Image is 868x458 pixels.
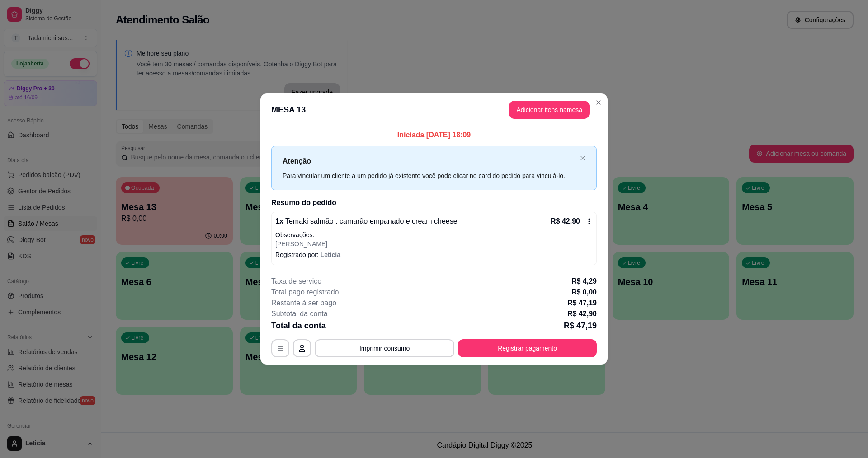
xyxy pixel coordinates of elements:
[275,230,593,239] p: Observações:
[591,95,606,110] button: Close
[580,155,585,161] span: close
[271,308,328,319] p: Subtotal da conta
[283,171,576,181] div: Para vincular um cliente a um pedido já existente você pode clicar no card do pedido para vinculá...
[275,250,593,259] p: Registrado por:
[275,216,458,227] p: 1 x
[271,197,597,208] h2: Resumo do pedido
[321,251,340,258] span: Leticia
[271,276,321,287] p: Taxa de serviço
[571,287,597,298] p: R$ 0,00
[580,155,585,161] button: close
[551,216,580,227] p: R$ 42,90
[509,101,590,119] button: Adicionar itens namesa
[271,319,326,332] p: Total da conta
[283,155,576,167] p: Atenção
[571,276,597,287] p: R$ 4,29
[260,93,608,126] header: MESA 13
[315,339,454,357] button: Imprimir consumo
[564,319,597,332] p: R$ 47,19
[567,308,597,319] p: R$ 42,90
[271,298,336,308] p: Restante à ser pago
[275,239,593,248] p: [PERSON_NAME]
[271,130,597,140] p: Iniciada [DATE] 18:09
[283,217,458,225] span: Temaki salmão , camarão empanado e cream cheese
[458,339,597,357] button: Registrar pagamento
[271,287,339,298] p: Total pago registrado
[567,298,597,308] p: R$ 47,19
